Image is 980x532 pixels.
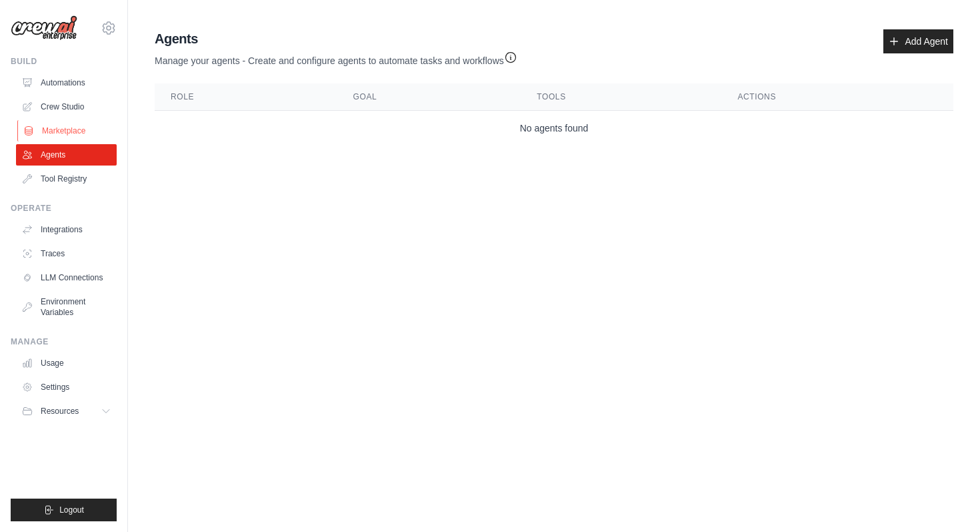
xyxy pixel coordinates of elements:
a: Agents [16,144,117,166]
a: Crew Studio [16,96,117,117]
div: Manage [11,336,117,347]
a: Environment Variables [16,291,117,323]
button: Logout [11,499,117,521]
a: Automations [16,72,117,93]
div: Operate [11,203,117,214]
a: Settings [16,376,117,398]
img: Logo [11,15,77,41]
th: Actions [721,83,953,111]
th: Role [155,83,337,111]
p: Manage your agents - Create and configure agents to automate tasks and workflows [155,48,517,67]
td: No agents found [155,111,953,146]
th: Goal [337,83,521,111]
span: Logout [59,505,84,515]
a: Traces [16,243,117,264]
h2: Agents [155,29,517,48]
span: Resources [41,406,79,417]
a: Marketplace [17,120,118,142]
a: Tool Registry [16,168,117,190]
a: Add Agent [883,29,953,53]
div: Build [11,56,117,67]
button: Resources [16,401,117,422]
a: Integrations [16,219,117,240]
th: Tools [521,83,721,111]
a: LLM Connections [16,267,117,288]
a: Usage [16,352,117,374]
